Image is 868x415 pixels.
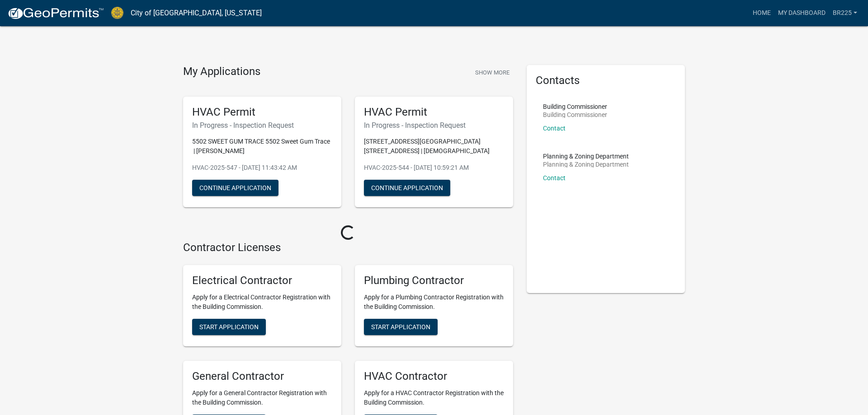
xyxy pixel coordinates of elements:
[192,163,332,173] p: HVAC-2025-547 - [DATE] 11:43:42 AM
[192,180,278,196] button: Continue Application
[364,370,504,383] h5: HVAC Contractor
[543,112,607,118] p: Building Commissioner
[371,323,430,331] span: Start Application
[192,137,332,156] p: 5502 SWEET GUM TRACE 5502 Sweet Gum Trace | [PERSON_NAME]
[364,293,504,312] p: Apply for a Plumbing Contractor Registration with the Building Commission.
[183,241,513,254] h4: Contractor Licenses
[364,121,504,130] h6: In Progress - Inspection Request
[536,74,676,87] h5: Contacts
[192,274,332,287] h5: Electrical Contractor
[192,388,332,407] p: Apply for a General Contractor Registration with the Building Commission.
[543,103,607,110] p: Building Commissioner
[829,5,861,22] a: BR225
[472,65,513,80] button: Show More
[192,319,266,335] button: Start Application
[192,121,332,130] h6: In Progress - Inspection Request
[192,106,332,119] h5: HVAC Permit
[543,161,629,168] p: Planning & Zoning Department
[131,5,262,21] a: City of [GEOGRAPHIC_DATA], [US_STATE]
[199,323,259,331] span: Start Application
[192,293,332,312] p: Apply for a Electrical Contractor Registration with the Building Commission.
[364,137,504,156] p: [STREET_ADDRESS][GEOGRAPHIC_DATA][STREET_ADDRESS] | [DEMOGRAPHIC_DATA]
[774,5,829,22] a: My Dashboard
[543,153,629,159] p: Planning & Zoning Department
[364,163,504,173] p: HVAC-2025-544 - [DATE] 10:59:21 AM
[543,174,566,182] a: Contact
[364,106,504,119] h5: HVAC Permit
[111,7,123,19] img: City of Jeffersonville, Indiana
[749,5,774,22] a: Home
[364,180,450,196] button: Continue Application
[364,388,504,407] p: Apply for a HVAC Contractor Registration with the Building Commission.
[183,65,260,79] h4: My Applications
[364,319,438,335] button: Start Application
[364,274,504,287] h5: Plumbing Contractor
[192,370,332,383] h5: General Contractor
[543,125,566,132] a: Contact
